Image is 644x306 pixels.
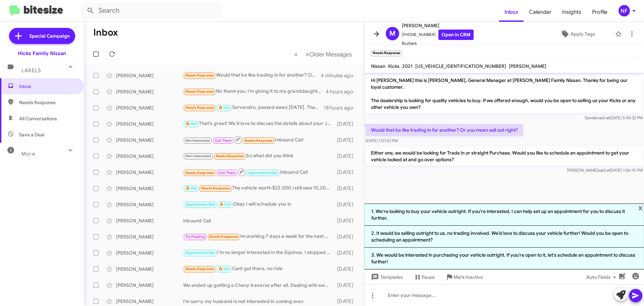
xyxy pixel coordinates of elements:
li: 3. We would be interested in purchasing your vehicle outright. If you're open to it, let's schedu... [364,248,644,269]
div: [PERSON_NAME] [116,217,183,224]
div: [PERSON_NAME] [116,72,183,79]
span: Inbox [19,83,76,90]
span: Pause [422,271,435,283]
span: Needs Response [216,154,244,158]
span: Mark Inactive [453,271,483,283]
div: So what did you think [183,152,334,160]
span: Buyback [402,40,474,47]
span: All Conversations [19,115,57,122]
div: [PERSON_NAME] [116,282,183,289]
div: [PERSON_NAME] [116,250,183,256]
span: Appointment Set [248,171,278,175]
div: Inbound Call [183,136,334,144]
p: Either one, we would be looking for Trade in or straight Purchase. Would you like to schedule an ... [366,147,643,166]
div: [PERSON_NAME] [116,169,183,176]
span: Needs Response [245,138,273,143]
div: Inbound Call [183,168,334,176]
div: [DATE] [334,121,359,127]
span: [PERSON_NAME] [509,63,546,69]
span: Kicks [388,63,399,69]
div: No thank you, I'm giving it to my granddaughter, we had it all up to code , runs great, she loves... [183,88,326,95]
span: Sender [DATE] 5:40:32 PM [585,115,643,120]
span: 🔥 Hot [185,186,197,190]
a: Inbox [499,2,524,22]
div: The vehicle worth $22,000 i still owe 10,200- so 12,000 down on the new vehicle. [183,184,334,192]
button: Templates [364,271,408,283]
a: Insights [557,2,587,22]
div: Servandro. passed away [DATE]. Thank you. [183,104,324,112]
div: Would that be like trading in for another? Or you mean sell out right? [183,72,321,79]
div: Hicks Family Nissan [18,50,66,57]
div: [PERSON_NAME] [116,298,183,305]
input: Search [81,3,222,19]
span: Save a Deal [19,131,44,138]
span: Appointment Set [185,202,215,207]
span: Not-Interested [185,154,211,158]
div: [DATE] [334,217,359,224]
div: [PERSON_NAME] [116,137,183,143]
div: [PERSON_NAME] [116,121,183,127]
div: We ended up getting a Chevy traverse after all. Dealing with swapping out the lease with Chevrole... [183,282,334,289]
span: 2021 [402,63,413,69]
button: NF [613,5,637,16]
span: Needs Response [185,73,214,78]
div: Im working 7 days a week for the next 2 weeks. I will reach out when I can come down and look. [183,233,334,241]
a: Special Campaign [9,28,75,44]
span: [US_VEHICLE_IDENTIFICATION_NUMBER] [415,63,506,69]
a: Calendar [524,2,557,22]
p: Would that be like trading in for another? Or you mean sell out right? [366,124,523,136]
li: 1. We're looking to buy your vehicle outright. If you're interested, I can help set up an appoint... [364,204,644,226]
button: Pause [408,271,440,283]
div: NF [619,5,630,16]
div: [DATE] [334,153,359,160]
h1: Inbox [93,27,118,38]
a: Open in CRM [438,30,474,40]
span: Appointment Set [185,251,215,255]
button: Auto Fields [581,271,624,283]
span: Not Interested [185,138,210,143]
div: [DATE] [334,137,359,143]
div: I'm sorry, my husband is not interested in coming over. [183,298,334,305]
button: Apply Tags [543,28,612,40]
div: [PERSON_NAME] [116,88,183,95]
div: [PERSON_NAME] [116,185,183,192]
span: Try Pausing [185,234,205,239]
div: 18 hours ago [324,104,359,111]
div: 4 hours ago [326,88,359,95]
div: [DATE] [334,266,359,272]
div: Okay I will schedule you in [183,201,334,208]
div: 4 minutes ago [321,72,359,79]
small: Needs Response [371,50,402,56]
div: [DATE] [334,185,359,192]
div: Cant get there, no ride [183,265,334,273]
span: 🔥 Hot [185,122,197,126]
button: Next [302,47,356,61]
span: Nissan [371,63,385,69]
span: More [21,151,35,157]
span: » [306,50,309,58]
span: Templates [370,271,403,283]
span: Older Messages [309,51,352,58]
span: Special Campaign [29,33,70,39]
span: Needs Response [209,234,238,239]
span: Needs Response [185,267,214,271]
div: [PERSON_NAME] [116,153,183,160]
span: [PERSON_NAME] [DATE] 1:06:10 PM [567,168,643,173]
span: M [389,28,395,39]
span: x [638,204,643,212]
p: Hi [PERSON_NAME] this is [PERSON_NAME], General Manager at [PERSON_NAME] Family Nissan. Thanks fo... [366,74,643,113]
span: [PERSON_NAME] [402,21,474,30]
div: Inbound Call [183,217,334,224]
div: [DATE] [334,201,359,208]
span: [DATE] 1:01:52 PM [366,138,398,143]
span: Profile [587,2,613,22]
div: [DATE] [334,233,359,240]
div: That's great! We’d love to discuss the details about your Jeep Renegade and help you find the per... [183,120,334,128]
span: Needs Response [185,89,214,94]
span: 🔥 Hot [219,202,231,207]
nav: Page navigation example [290,47,356,61]
span: Apply Tags [571,28,595,40]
